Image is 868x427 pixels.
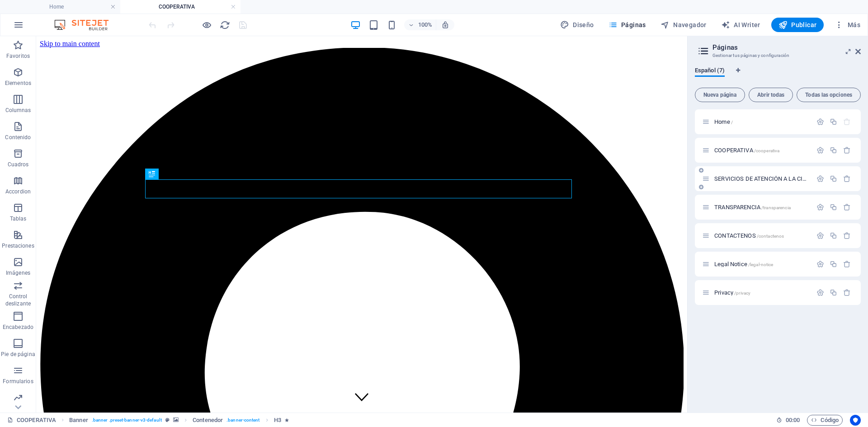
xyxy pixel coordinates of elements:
[816,289,824,296] div: Configuración
[712,204,812,210] div: TRANSPARENCIA/transparencia
[557,18,598,32] button: Diseño
[712,290,812,296] div: Privacy/privacy
[6,52,30,60] p: Favoritos
[4,4,64,11] a: Skip to main content
[714,261,773,267] span: Haz clic para abrir la página
[830,146,837,154] div: Duplicar
[695,88,745,102] button: Nueva página
[92,415,162,426] span: . banner .preset-banner-v3-default
[778,20,817,29] span: Publicar
[712,43,861,52] h2: Páginas
[1,351,35,358] p: Pie de página
[5,188,31,195] p: Accordion
[843,232,851,239] div: Eliminar
[695,65,725,78] span: Español (7)
[5,80,31,87] p: Elementos
[274,415,281,426] span: Haz clic para seleccionar y doble clic para editar
[717,18,764,32] button: AI Writer
[843,260,851,268] div: Eliminar
[699,92,741,98] span: Nueva página
[748,262,774,267] span: /legal-notice
[660,20,707,29] span: Navegador
[721,20,760,29] span: AI Writer
[165,418,170,422] i: Este elemento es un preajuste personalizable
[712,176,812,182] div: SERVICIOS DE ATENCIÓN A LA CIUDADANIA
[69,415,88,426] span: Haz clic para seleccionar y doble clic para editar
[761,205,791,210] span: /transparencia
[712,119,812,125] div: Home/
[220,20,230,30] i: Volver a cargar página
[831,18,864,32] button: Más
[557,18,598,32] div: Diseño (Ctrl+Alt+Y)
[2,242,34,249] p: Prestaciones
[5,134,31,141] p: Contenido
[749,88,793,102] button: Abrir todas
[843,118,851,126] div: La página principal no puede eliminarse
[754,148,780,153] span: /cooperativa
[830,289,837,296] div: Duplicar
[712,233,812,239] div: CONTACTENOS/contactenos
[816,118,824,126] div: Configuración
[404,19,436,30] button: 100%
[786,415,800,426] span: 00 00
[605,18,650,32] button: Páginas
[843,289,851,296] div: Eliminar
[771,18,824,32] button: Publicar
[830,232,837,239] div: Duplicar
[418,19,432,30] h6: 100%
[757,234,784,239] span: /contactenos
[8,161,29,168] p: Cuadros
[714,204,791,211] span: Haz clic para abrir la página
[797,88,861,102] button: Todas las opciones
[835,20,860,29] span: Más
[830,118,837,126] div: Duplicar
[5,107,31,114] p: Columnas
[816,203,824,211] div: Configuración
[6,269,30,277] p: Imágenes
[807,415,843,426] button: Código
[226,415,259,426] span: . banner-content
[731,120,733,125] span: /
[441,21,449,29] i: Al redimensionar, ajustar el nivel de zoom automáticamente para ajustarse al dispositivo elegido.
[712,261,812,267] div: Legal Notice/legal-notice
[753,92,789,98] span: Abrir todas
[714,147,779,154] span: COOPERATIVA
[811,415,839,426] span: Código
[3,378,33,385] p: Formularios
[657,18,710,32] button: Navegador
[7,415,56,426] a: Haz clic para cancelar la selección y doble clic para abrir páginas
[830,175,837,183] div: Duplicar
[776,415,800,426] h6: Tiempo de la sesión
[714,118,733,125] span: Haz clic para abrir la página
[792,417,793,423] span: :
[850,415,861,426] button: Usercentrics
[285,418,289,422] i: El elemento contiene una animación
[816,260,824,268] div: Configuración
[816,175,824,183] div: Configuración
[830,260,837,268] div: Duplicar
[714,289,750,296] span: Haz clic para abrir la página
[714,232,784,239] span: Haz clic para abrir la página
[712,52,843,60] h3: Gestionar tus páginas y configuración
[816,232,824,239] div: Configuración
[734,291,750,296] span: /privacy
[843,203,851,211] div: Eliminar
[609,20,646,29] span: Páginas
[843,146,851,154] div: Eliminar
[10,215,27,222] p: Tablas
[843,175,851,183] div: Eliminar
[120,2,241,12] h4: COOPERATIVA
[201,19,212,30] button: Haz clic para salir del modo de previsualización y seguir editando
[52,19,120,30] img: Editor Logo
[712,147,812,153] div: COOPERATIVA/cooperativa
[801,92,857,98] span: Todas las opciones
[69,415,289,426] nav: breadcrumb
[816,146,824,154] div: Configuración
[695,67,861,84] div: Pestañas de idiomas
[173,418,179,422] i: Este elemento contiene un fondo
[830,203,837,211] div: Duplicar
[560,20,594,29] span: Diseño
[193,415,223,426] span: Haz clic para seleccionar y doble clic para editar
[219,19,230,30] button: reload
[3,324,33,331] p: Encabezado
